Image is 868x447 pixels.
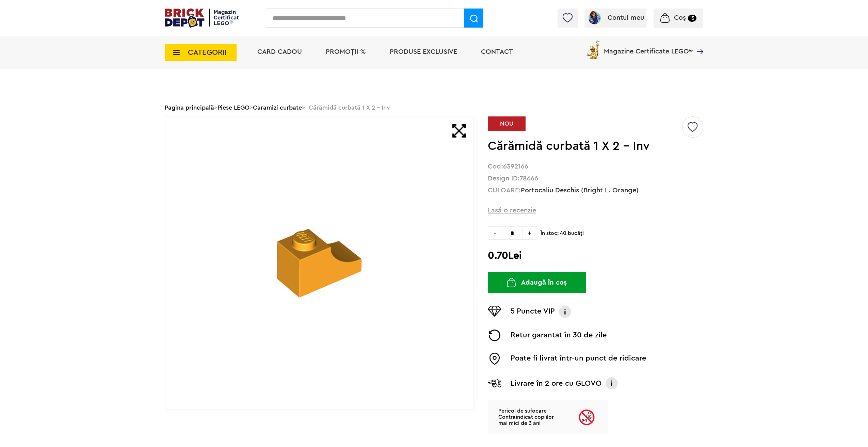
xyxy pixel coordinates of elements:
[521,187,639,194] a: Portocaliu Deschis (Bright L. Orange)
[587,14,644,21] a: Contul meu
[503,163,528,170] strong: 6392166
[608,14,644,21] span: Contul meu
[481,48,513,55] a: Contact
[488,187,703,194] div: CULOARE:
[488,226,501,240] span: -
[541,226,703,237] span: În stoc: 40 bucăţi
[253,105,302,111] a: Caramizi curbate
[488,353,501,365] img: Easybox
[488,163,703,170] div: Cod:
[488,116,526,131] div: NOU
[511,378,601,389] p: Livrare în 2 ore cu GLOVO
[605,377,618,390] img: Info livrare cu GLOVO
[488,400,578,434] p: Pericol de sufocare Contraindicat copiilor mai mici de 3 ani
[390,48,457,55] a: Produse exclusive
[511,353,646,365] p: Poate fi livrat într-un punct de ridicare
[488,250,703,262] h2: 0.70Lei
[488,330,501,341] img: Returnare
[674,14,686,21] span: Coș
[257,48,302,55] a: Card Cadou
[558,306,572,318] img: Info VIP
[520,175,538,182] strong: 78666
[165,105,214,111] a: Pagina principală
[511,330,607,341] p: Retur garantat în 30 de zile
[218,105,250,111] a: Piese LEGO
[188,49,227,56] span: CATEGORII
[488,379,501,387] img: Livrare Glovo
[511,306,555,318] p: 5 Puncte VIP
[488,206,536,215] span: Lasă o recenzie
[488,306,501,317] img: Puncte VIP
[693,39,703,46] a: Magazine Certificate LEGO®
[488,272,586,293] button: Adaugă în coș
[326,48,366,55] a: PROMOȚII %
[488,140,681,152] h1: Cărămidă curbată 1 X 2 - Inv
[578,400,596,434] img: Age limit
[523,226,536,240] span: +
[165,99,703,116] div: > > > Cărămidă curbată 1 X 2 - Inv
[277,221,362,306] img: Cărămidă curbată 1 X 2 - Inv
[604,39,693,55] span: Magazine Certificate LEGO®
[688,15,696,22] small: 15
[488,175,703,182] div: Design ID:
